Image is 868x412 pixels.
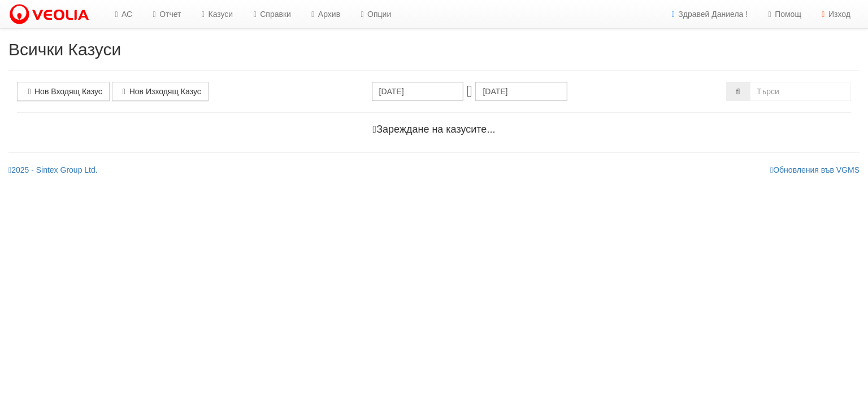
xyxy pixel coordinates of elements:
[8,3,94,27] img: VeoliaLogo.png
[750,82,851,101] input: Търсене по Идентификатор, Бл/Вх/Ап, Тип, Описание, Моб. Номер, Имейл, Файл, Коментар,
[17,82,110,101] a: Нов Входящ Казус
[8,165,98,174] a: 2025 - Sintex Group Ltd.
[112,82,209,101] a: Нов Изходящ Казус
[17,124,851,135] h4: Зареждане на казусите...
[770,165,860,174] a: Обновления във VGMS
[8,40,860,59] h2: Всички Казуси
